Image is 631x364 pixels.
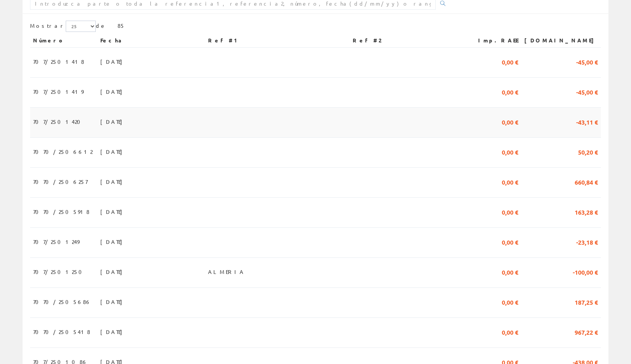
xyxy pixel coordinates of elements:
select: Mostrar [66,21,96,32]
span: 7070/2505686 [33,295,91,308]
th: Ref #2 [350,34,465,47]
span: [DATE] [100,145,126,158]
span: 707/2501420 [33,115,85,128]
span: 707/2501418 [33,55,84,68]
span: -45,00 € [576,55,598,68]
span: 0,00 € [502,85,518,98]
span: [DATE] [100,235,126,248]
span: 0,00 € [502,145,518,158]
span: -100,00 € [573,265,598,278]
span: 707/2501249 [33,235,79,248]
th: [DOMAIN_NAME] [521,34,601,47]
th: Fecha [97,34,205,47]
span: 7070/2505918 [33,205,89,218]
span: 0,00 € [502,235,518,248]
span: 163,28 € [575,205,598,218]
span: 7070/2506612 [33,145,92,158]
span: 0,00 € [502,325,518,338]
span: 50,20 € [578,145,598,158]
span: [DATE] [100,295,126,308]
span: 187,25 € [575,295,598,308]
span: ALMERIA [208,265,245,278]
span: 0,00 € [502,55,518,68]
span: 967,22 € [575,325,598,338]
span: 7070/2506257 [33,175,88,188]
th: Imp.RAEE [465,34,521,47]
span: 0,00 € [502,205,518,218]
span: 707/2501419 [33,85,83,98]
span: 0,00 € [502,295,518,308]
span: [DATE] [100,265,126,278]
span: 0,00 € [502,265,518,278]
span: 707/2501250 [33,265,86,278]
span: 0,00 € [502,115,518,128]
label: Mostrar [30,21,96,32]
span: [DATE] [100,85,126,98]
span: [DATE] [100,175,126,188]
span: 0,00 € [502,175,518,188]
span: -43,11 € [576,115,598,128]
span: [DATE] [100,205,126,218]
div: de 85 [30,21,601,34]
span: -23,18 € [576,235,598,248]
th: Ref #1 [205,34,350,47]
span: [DATE] [100,115,126,128]
span: [DATE] [100,325,126,338]
span: 660,84 € [575,175,598,188]
span: 7070/2505418 [33,325,90,338]
th: Número [30,34,97,47]
span: -45,00 € [576,85,598,98]
span: [DATE] [100,55,126,68]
